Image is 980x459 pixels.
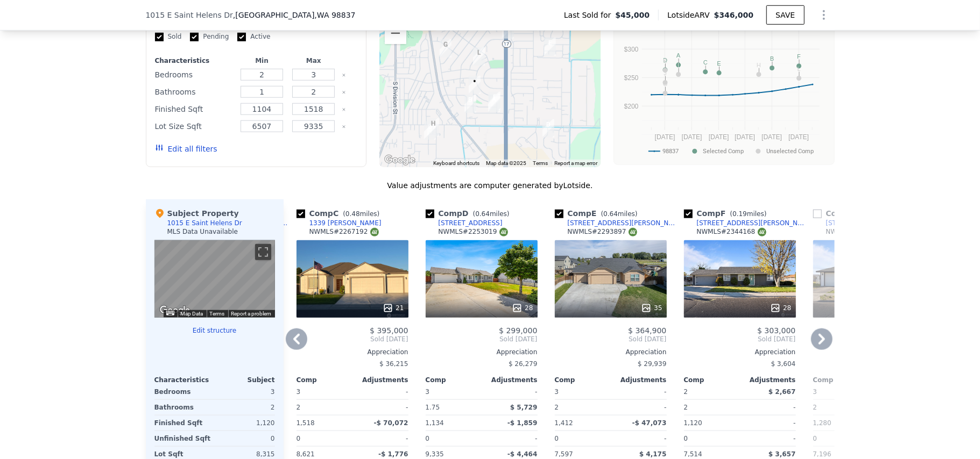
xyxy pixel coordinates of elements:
span: Map data ©2025 [486,160,526,166]
text: [DATE] [682,133,702,141]
div: Min [238,56,285,65]
div: 3 [217,384,275,399]
text: B [770,55,774,62]
text: I [678,62,679,68]
span: 0 [426,435,430,442]
svg: A chart. [621,28,827,162]
div: 924 E Hayden Dr [464,95,476,113]
span: 1,412 [555,419,573,427]
span: $45,000 [616,10,650,20]
span: Sold [DATE] [684,335,796,343]
div: NWMLS # 2253019 [439,227,508,236]
div: Value adjustments are computer generated by Lotside . [146,180,835,191]
span: 8,621 [297,450,315,458]
div: - [484,431,538,446]
text: C [703,59,708,66]
div: 2 [813,400,867,415]
button: Keyboard shortcuts [166,311,174,315]
button: Toggle fullscreen view [255,244,271,260]
label: Active [237,32,270,41]
div: - [484,384,538,399]
button: Clear [342,90,346,95]
div: 1330 S Monroe St [427,118,439,137]
div: 2 [555,400,609,415]
input: Pending [190,33,199,41]
a: Terms [533,160,548,166]
div: [STREET_ADDRESS][PERSON_NAME] [697,219,809,227]
div: 2 [297,400,350,415]
div: Adjustments [352,376,408,384]
span: 1,120 [684,419,702,427]
text: F [797,53,801,60]
button: Clear [342,73,346,77]
div: 1132 S Bobbi Dr [489,92,500,110]
div: Bathrooms [154,400,213,415]
div: Appreciation [297,348,408,356]
div: Adjustments [740,376,796,384]
span: 1,518 [297,419,315,427]
div: - [742,400,796,415]
span: 7,597 [555,450,573,458]
span: 3 [813,388,817,396]
div: Adjustments [611,376,667,384]
div: 1015 E Saint Helens Dr [469,76,481,94]
div: Characteristics [154,376,215,384]
button: Show Options [813,4,835,26]
span: 9,335 [426,450,444,458]
a: Report a problem [231,311,272,317]
div: - [613,400,667,415]
span: ( miles) [726,210,771,218]
span: $ 299,000 [499,326,537,335]
span: 0 [813,435,817,442]
a: [STREET_ADDRESS] [813,219,890,227]
div: Comp G [813,208,901,219]
button: Edit all filters [155,144,217,154]
span: 3 [297,388,301,396]
div: 1.75 [426,400,480,415]
a: Open this area in Google Maps (opens a new window) [157,304,193,318]
span: -$ 47,073 [632,419,667,427]
div: [STREET_ADDRESS] [439,219,503,227]
span: Sold [DATE] [297,335,408,343]
div: Comp [426,376,482,384]
span: 1,134 [426,419,444,427]
div: Appreciation [813,348,925,356]
text: [DATE] [709,133,729,141]
div: Comp D [426,208,514,219]
span: 0.64 [603,210,618,218]
div: 822 S Evergreen Dr [473,47,485,66]
div: 35 [641,303,662,313]
div: Comp [555,376,611,384]
text: [DATE] [735,133,755,141]
div: 1,120 [217,415,275,431]
span: Lotside ARV [667,10,714,20]
span: Last Sold for [564,10,616,20]
button: SAVE [766,5,804,25]
span: 3 [555,388,559,396]
div: - [355,431,408,446]
div: NWMLS # 2279805 [826,227,896,236]
div: Unfinished Sqft [154,431,213,446]
a: Terms [210,311,225,317]
span: 0.64 [475,210,490,218]
button: Clear [342,107,346,112]
span: $ 29,939 [638,360,666,368]
div: Comp [813,376,869,384]
button: Map Data [181,310,203,318]
span: $ 395,000 [370,326,408,335]
div: - [613,384,667,399]
div: 28 [512,303,533,313]
div: 1339 [PERSON_NAME] [309,219,382,227]
text: Unselected Comp [766,148,814,155]
div: Comp [297,376,352,384]
span: $ 5,729 [510,404,537,411]
div: Map [154,240,275,318]
div: 1136 S Bobbi Dr [488,94,500,112]
div: MLS Data Unavailable [167,227,238,236]
img: NWMLS Logo [629,228,637,236]
span: $ 3,604 [771,360,796,368]
span: Sold [DATE] [555,335,667,343]
text: [DATE] [655,133,675,141]
label: Pending [190,32,229,41]
div: 1315 S Cougar Dr [542,119,554,138]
